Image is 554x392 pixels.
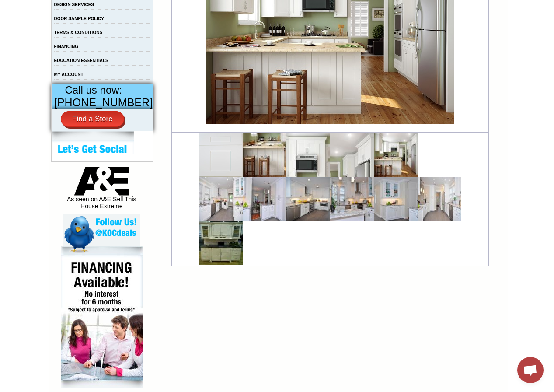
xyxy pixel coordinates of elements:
a: DOOR SAMPLE POLICY [54,16,104,21]
a: Find a Store [61,111,124,127]
a: FINANCING [54,44,79,49]
span: [PHONE_NUMBER] [54,96,153,108]
a: TERMS & CONDITIONS [54,30,103,35]
div: As seen on A&E Sell This House Extreme [63,167,140,214]
a: MY ACCOUNT [54,72,84,77]
div: Open chat [517,357,544,383]
a: DESIGN SERVICES [54,2,94,7]
span: Call us now: [65,84,122,96]
a: EDUCATION ESSENTIALS [54,58,108,63]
